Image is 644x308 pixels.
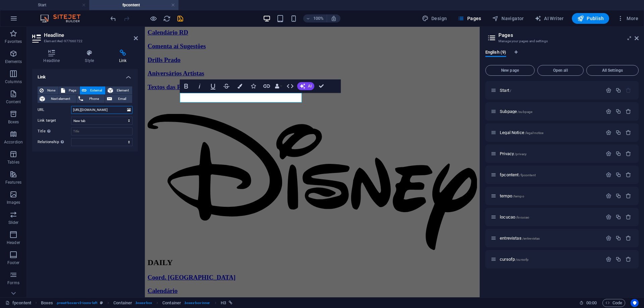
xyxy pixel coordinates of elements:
[180,79,193,93] button: Bold (Ctrl+B)
[260,79,273,93] button: Link
[303,14,327,22] button: 100%
[308,84,312,88] span: AI
[39,14,89,22] img: Editor Logo
[579,299,597,307] h6: Session time
[606,87,611,93] div: Settings
[38,117,71,125] label: Link target
[44,32,138,38] h2: Headline
[485,50,639,62] div: Language Tabs
[500,109,532,114] span: Click to open page
[315,79,328,93] button: Confirm (Ctrl+⏎)
[38,106,71,114] label: URL
[498,109,602,114] div: Subpage/subpage
[115,86,130,95] span: Element
[615,109,621,114] div: Duplicate
[313,14,324,22] h6: 100%
[626,193,631,199] div: Remove
[5,180,21,185] p: Features
[220,79,233,93] button: Strikethrough
[8,119,19,125] p: Boxes
[615,193,621,199] div: Duplicate
[510,89,511,93] span: /
[80,86,105,95] button: External
[7,200,20,205] p: Images
[59,86,79,95] button: Page
[485,48,506,58] span: English (9)
[38,127,71,135] label: Title
[5,39,22,44] p: Favorites
[100,301,103,305] i: This element is a customizable preset
[7,280,19,286] p: Forms
[500,88,511,93] span: Click to open page
[485,65,535,76] button: New page
[71,106,132,114] input: URL...
[498,215,602,219] div: locucao/locucao
[606,109,611,114] div: Settings
[6,99,21,105] p: Content
[626,235,631,241] div: Remove
[606,130,611,135] div: Settings
[7,160,19,165] p: Tables
[606,151,611,157] div: Settings
[586,299,597,307] span: 00 00
[458,15,481,22] span: Pages
[626,130,631,135] div: Remove
[498,130,602,135] div: Legal Notice/legal-notice
[498,38,625,44] h3: Manage your pages and settings
[89,86,103,95] span: External
[606,172,611,178] div: Settings
[8,220,19,225] p: Slider
[41,299,53,307] span: Click to select. Double-click to edit
[247,79,260,93] button: Icons
[7,240,20,245] p: Header
[41,299,232,307] nav: breadcrumb
[5,79,22,84] p: Columns
[626,172,631,178] div: Remove
[537,65,584,76] button: Open all
[419,13,450,24] div: Design (Ctrl+Alt+Y)
[74,50,108,64] h4: Style
[615,130,621,135] div: Duplicate
[114,95,130,103] span: Email
[516,258,529,261] span: /cursofp
[498,194,602,198] div: tempo/tempo
[572,13,609,24] button: Publish
[500,257,529,262] span: Click to open page
[606,193,611,199] div: Settings
[518,110,532,114] span: /subpage
[71,127,132,135] input: Title
[516,215,529,219] span: /locucao
[500,172,536,177] span: fpcontent
[498,236,602,240] div: entrevistas/entrevistas
[113,299,132,307] span: Click to select. Double-click to edit
[498,173,602,177] div: fpcontent/fpcontent
[500,193,524,198] span: Click to open page
[535,15,564,22] span: AI Writer
[163,15,171,22] i: Reload page
[606,235,611,241] div: Settings
[422,15,447,22] span: Design
[331,15,337,21] i: On resize automatically adjust zoom level to fit chosen device.
[76,95,105,103] button: Phone
[626,214,631,220] div: Remove
[67,86,77,95] span: Page
[591,300,592,305] span: :
[38,86,59,95] button: None
[513,194,524,198] span: /tempo
[5,299,31,307] a: Click to cancel selection. Double-click to open Pages
[108,50,138,64] h4: Link
[163,14,171,22] button: reload
[500,130,543,135] span: Click to open page
[4,139,23,145] p: Accordion
[32,69,138,81] h4: Link
[614,13,641,24] button: More
[615,214,621,220] div: Duplicate
[135,299,152,307] span: . boxes-box
[498,32,639,38] h2: Pages
[606,256,611,262] div: Settings
[532,13,567,24] button: AI Writer
[586,65,639,76] button: All Settings
[615,256,621,262] div: Duplicate
[109,15,117,22] i: Undo: Change link (Ctrl+Z)
[44,38,124,44] h3: Element #ed-977660722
